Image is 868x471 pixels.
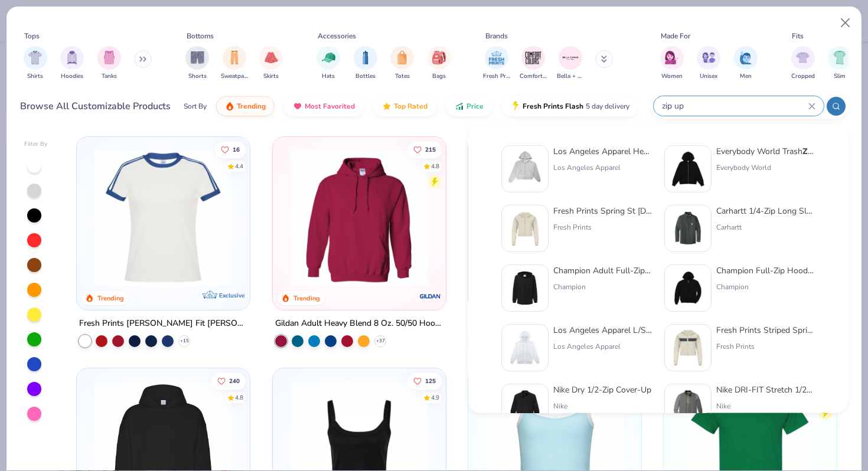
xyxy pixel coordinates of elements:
button: filter button [24,46,47,81]
div: Los Angeles Apparel [553,341,652,352]
button: filter button [221,46,248,81]
div: filter for Shirts [24,46,47,81]
div: Everybody World [716,162,815,173]
img: Cropped Image [796,51,810,64]
button: filter button [483,46,510,81]
button: filter button [520,46,547,81]
img: 6644c3c2-0df1-43e2-8e84-0f04ee7907e8 [670,151,706,187]
div: Gildan Adult Heavy Blend 8 Oz. 50/50 Hooded Sweatshirt [275,316,443,331]
img: Slim Image [833,51,846,64]
button: filter button [734,46,758,81]
img: Fresh Prints Image [488,49,505,67]
div: Nike Dry 1/2-Zip Cover-Up [553,384,651,396]
button: Close [834,12,857,34]
div: Accessories [318,31,356,41]
button: filter button [354,46,377,81]
div: Bottoms [187,31,214,41]
img: cc7ab432-f25a-40f3-be60-7822b14c0338 [507,151,543,187]
div: filter for Sweatpants [221,46,248,81]
div: 4.8 [235,394,243,403]
div: Carhartt [716,222,815,233]
div: filter for Comfort Colors [520,46,547,81]
div: Filter By [24,140,48,149]
button: Trending [216,96,275,116]
img: Comfort Colors Image [524,49,542,67]
button: Fresh Prints Flash5 day delivery [502,96,638,116]
button: filter button [259,46,283,81]
div: filter for Hoodies [60,46,84,81]
span: 125 [425,378,435,384]
div: Champion Adult Full-Zip [PERSON_NAME] [553,264,652,277]
button: filter button [316,46,340,81]
span: Hats [322,72,335,81]
div: Nike DRI-FIT Stretch 1/2-Zip Cover-up [716,384,815,396]
img: e5540c4d-e74a-4e58-9a52-192fe86bec9f [89,149,238,286]
div: 4.9 [430,394,439,403]
button: Like [407,141,441,158]
img: Unisex Image [702,51,716,64]
span: Cropped [791,72,815,81]
span: Top Rated [394,102,428,111]
button: Like [407,373,441,390]
span: Comfort Colors [520,72,547,81]
div: Fresh Prints Spring St [DEMOGRAPHIC_DATA] Hoodie [553,205,652,217]
button: Top Rated [373,96,436,116]
button: filter button [557,46,584,81]
button: filter button [660,46,684,81]
span: Women [661,72,683,81]
button: filter button [390,46,414,81]
input: Try "T-Shirt" [661,99,808,113]
div: filter for Women [660,46,684,81]
div: Fresh Prints [716,341,815,352]
div: filter for Bottles [354,46,377,81]
span: 215 [425,146,435,152]
span: Tanks [102,72,117,81]
img: TopRated.gif [382,102,391,111]
div: filter for Bags [428,46,451,81]
span: + 37 [376,338,384,345]
button: Like [211,373,246,390]
img: Bottles Image [359,51,372,64]
div: filter for Skirts [259,46,283,81]
img: 01756b78-01f6-4cc6-8d8a-3c30c1a0c8ac [285,149,434,286]
img: 010e4e0b-6649-4c49-b957-3efec5ee3dae [670,329,706,366]
span: Price [466,102,484,111]
div: Carhartt 1/4-Zip Long Sleeve [716,205,815,217]
img: afa053d7-6e11-4362-9960-222a823569be [507,270,543,306]
div: Los Angeles Apparel Heavy Fleece Cropped [553,145,652,158]
button: filter button [697,46,720,81]
img: 12e02c31-2a52-42a5-a5b1-99288e3227a3 [670,210,706,247]
strong: Zip Up [802,146,829,157]
img: cd828d91-45bd-496c-9e5d-bb29eb8bd094 [507,329,543,366]
button: filter button [791,46,815,81]
div: 4.4 [235,162,243,171]
div: Nike [553,401,651,411]
div: Los Angeles Apparel [553,162,652,173]
img: Men Image [739,51,752,64]
div: filter for Cropped [791,46,815,81]
button: filter button [828,46,851,81]
span: Bottles [355,72,376,81]
div: Fresh Prints [553,222,652,233]
div: filter for Shorts [185,46,209,81]
div: Tops [24,31,40,41]
div: filter for Slim [828,46,851,81]
img: Women Image [665,51,678,64]
button: filter button [185,46,209,81]
img: most_fav.gif [293,102,302,111]
span: Bags [432,72,446,81]
button: Price [446,96,492,116]
span: Hoodies [61,72,83,81]
img: 666e2da9-a0b9-4c64-b865-af607bb5de4e [670,389,706,426]
img: Gildan logo [419,284,442,308]
div: Los Angeles Apparel L/S Heavy Fleece 14 Oz [553,324,652,336]
div: Champion Full-Zip Hooded Sweatshirt [716,264,815,277]
div: 4.8 [430,162,439,171]
span: Exclusive [220,292,245,299]
span: Totes [395,72,410,81]
span: Trending [237,102,266,111]
img: Bella + Canvas Image [562,49,579,67]
div: Sort By [184,101,207,112]
div: filter for Totes [390,46,414,81]
button: filter button [97,46,121,81]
